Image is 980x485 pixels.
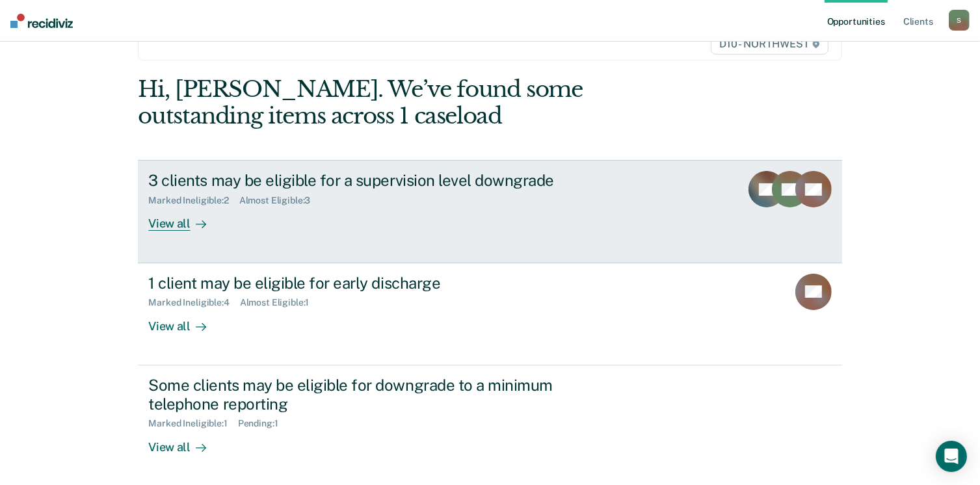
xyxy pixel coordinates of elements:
div: 1 client may be eligible for early discharge [148,274,605,293]
div: Almost Eligible : 1 [240,297,320,308]
div: Hi, [PERSON_NAME]. We’ve found some outstanding items across 1 caseload [138,76,701,129]
div: View all [148,308,221,334]
div: View all [148,206,221,231]
span: D10 - NORTHWEST [711,34,828,55]
div: Almost Eligible : 3 [239,195,321,206]
div: Open Intercom Messenger [936,441,967,472]
a: 3 clients may be eligible for a supervision level downgradeMarked Ineligible:2Almost Eligible:3Vi... [138,160,841,263]
div: Marked Ineligible : 2 [148,195,239,206]
div: 3 clients may be eligible for a supervision level downgrade [148,171,605,190]
button: S [949,10,970,31]
div: Pending : 1 [238,418,289,429]
img: Recidiviz [10,14,73,28]
div: Marked Ineligible : 4 [148,297,239,308]
div: Marked Ineligible : 1 [148,418,237,429]
div: View all [148,429,221,454]
a: 1 client may be eligible for early dischargeMarked Ineligible:4Almost Eligible:1View all [138,263,841,365]
div: Some clients may be eligible for downgrade to a minimum telephone reporting [148,376,605,413]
